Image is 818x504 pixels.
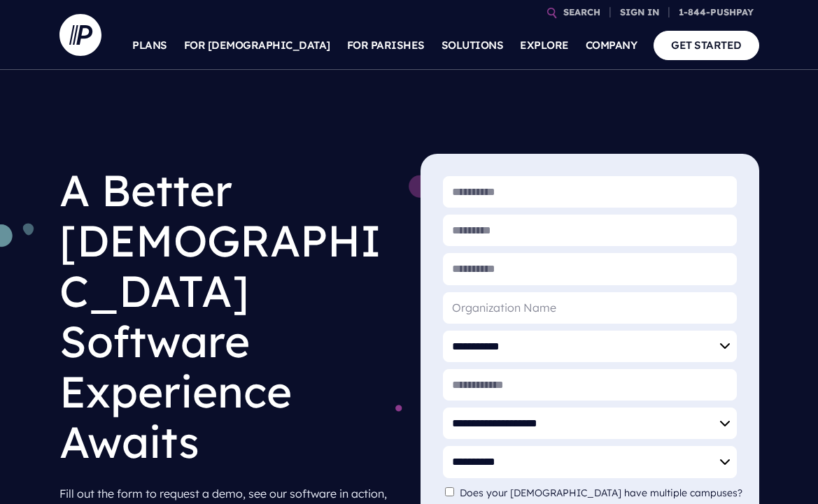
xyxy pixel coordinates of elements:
a: EXPLORE [520,21,569,70]
a: COMPANY [586,21,637,70]
a: PLANS [132,21,167,70]
input: Organization Name [443,292,737,324]
label: Does your [DEMOGRAPHIC_DATA] have multiple campuses? [460,487,749,499]
a: FOR PARISHES [347,21,425,70]
a: FOR [DEMOGRAPHIC_DATA] [184,21,330,70]
a: SOLUTIONS [442,21,504,70]
a: GET STARTED [654,31,759,59]
h1: A Better [DEMOGRAPHIC_DATA] Software Experience Awaits [59,154,398,478]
